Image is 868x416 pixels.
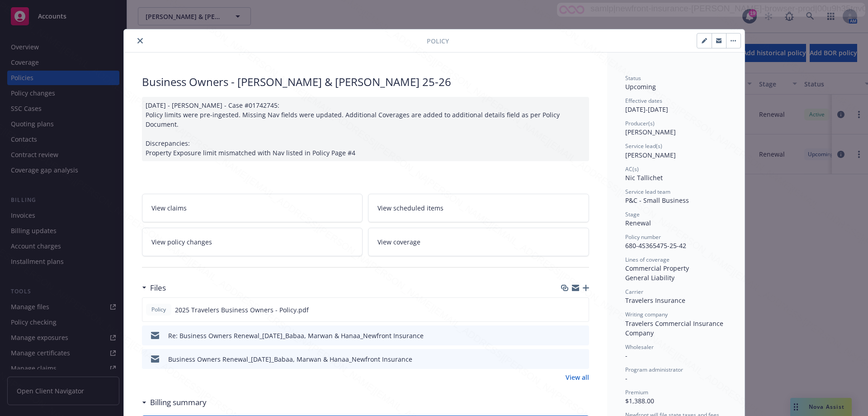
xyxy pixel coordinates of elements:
span: [PERSON_NAME] [625,151,676,159]
a: View coverage [368,228,589,256]
span: View coverage [377,237,420,247]
span: P&C - Small Business [625,196,689,205]
div: Commercial Property [625,263,726,273]
span: View claims [151,203,187,213]
span: [PERSON_NAME] [625,128,676,136]
span: AC(s) [625,165,639,173]
span: Status [625,74,641,82]
h3: Billing summary [150,397,207,408]
span: - [625,374,627,383]
button: close [135,35,146,46]
a: View policy changes [142,228,363,256]
div: Files [142,282,166,294]
span: Stage [625,210,640,218]
button: preview file [577,354,585,364]
div: [DATE] - [DATE] [625,97,726,114]
span: Travelers Insurance [625,296,685,305]
div: Billing summary [142,397,207,408]
button: preview file [577,305,585,315]
a: View all [566,373,589,382]
span: 680-4S365475-25-42 [625,241,686,250]
h3: Files [150,282,166,294]
span: Policy number [625,233,661,241]
div: Re: Business Owners Renewal_[DATE]_Babaa, Marwan & Hanaa_Newfront Insurance [168,331,424,340]
span: Travelers Commercial Insurance Company [625,319,725,337]
span: $1,388.00 [625,397,654,405]
button: preview file [577,331,585,340]
span: Nic Tallichet [625,173,663,182]
span: Producer(s) [625,120,655,127]
button: download file [563,354,570,364]
a: View claims [142,194,363,222]
span: Effective dates [625,97,662,105]
span: Premium [625,388,648,396]
span: Writing company [625,311,668,318]
span: Upcoming [625,82,656,91]
span: Service lead(s) [625,142,662,150]
span: Lines of coverage [625,256,670,263]
span: 2025 Travelers Business Owners - Policy.pdf [175,305,309,315]
div: [DATE] - [PERSON_NAME] - Case #01742745: Policy limits were pre-ingested. Missing Nav fields were... [142,97,589,161]
button: download file [563,331,570,340]
span: Program administrator [625,366,683,373]
span: Wholesaler [625,343,654,351]
span: View policy changes [151,237,212,247]
span: Policy [427,36,449,46]
span: Renewal [625,219,651,227]
span: - [625,351,627,360]
div: Business Owners Renewal_[DATE]_Babaa, Marwan & Hanaa_Newfront Insurance [168,354,412,364]
button: download file [562,305,570,315]
span: Service lead team [625,188,670,196]
div: General Liability [625,273,726,282]
a: View scheduled items [368,194,589,222]
span: Carrier [625,288,643,296]
span: Policy [150,306,168,314]
div: Business Owners - [PERSON_NAME] & [PERSON_NAME] 25-26 [142,74,589,90]
span: View scheduled items [377,203,443,213]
